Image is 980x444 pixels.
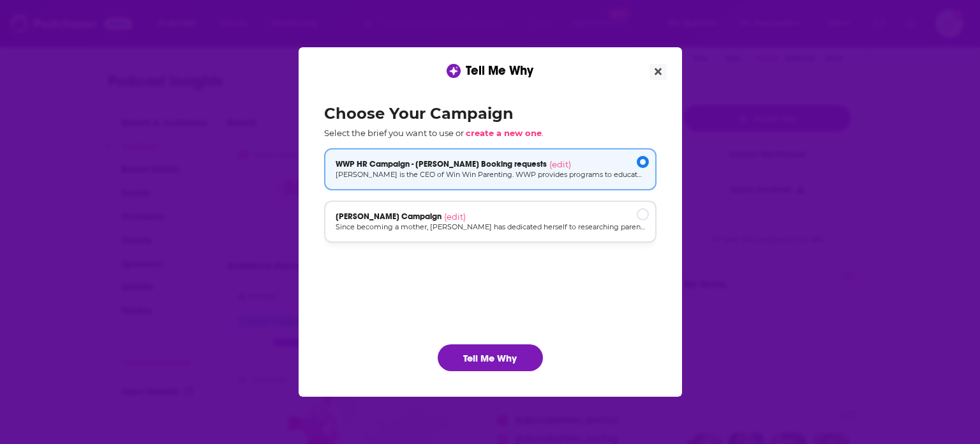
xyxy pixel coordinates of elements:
span: Tell Me Why [466,63,533,79]
img: tell me why sparkle [449,66,459,76]
span: create a new one [466,128,542,138]
button: Close [650,64,667,80]
p: Select the brief you want to use or . [324,128,657,138]
button: Tell Me Why [438,344,543,371]
span: (edit) [444,211,466,222]
h2: Choose Your Campaign [324,104,657,123]
p: Since becoming a mother, [PERSON_NAME] has dedicated herself to researching parenting and child d... [336,222,645,233]
span: WWP HR Campaign - [PERSON_NAME] Booking requests [336,159,547,169]
p: [PERSON_NAME] is the CEO of Win Win Parenting. WWP provides programs to educate and resource work... [336,169,645,180]
span: [PERSON_NAME] Campaign [336,211,442,222]
span: (edit) [549,159,571,169]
